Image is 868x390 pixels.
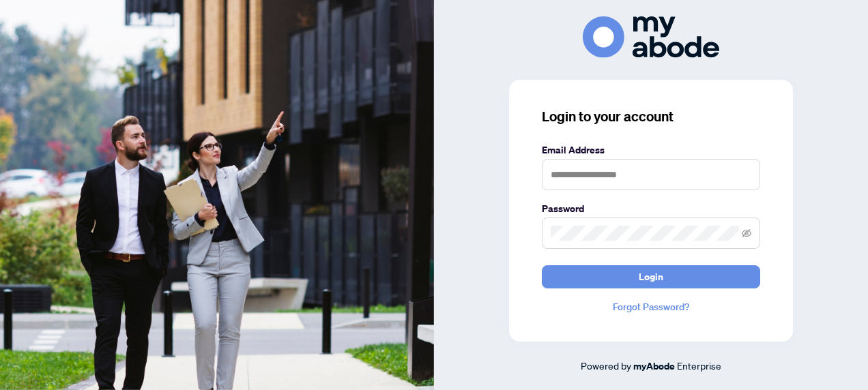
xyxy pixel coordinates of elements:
[583,16,719,58] img: ma-logo
[581,359,631,372] span: Powered by
[742,228,751,238] span: eye-invisible
[542,265,760,288] button: Login
[542,201,760,216] label: Password
[677,359,721,372] span: Enterprise
[542,107,760,126] h3: Login to your account
[542,299,760,314] a: Forgot Password?
[633,359,675,374] a: myAbode
[639,266,663,288] span: Login
[542,142,760,157] label: Email Address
